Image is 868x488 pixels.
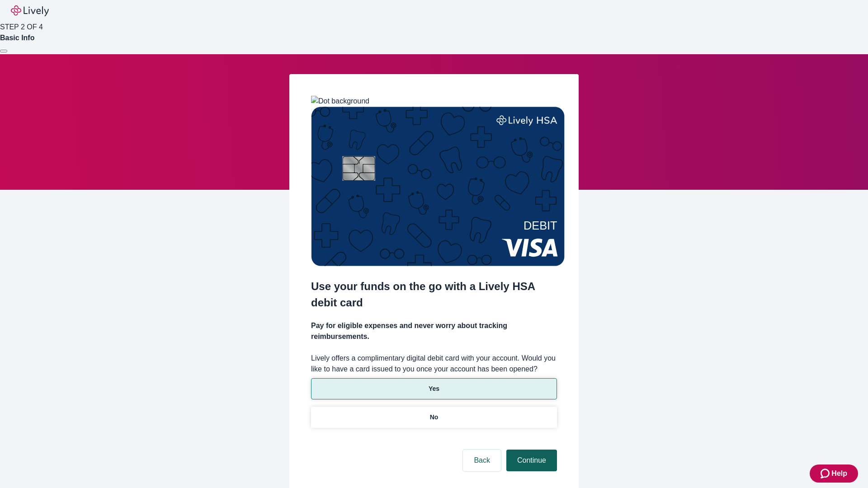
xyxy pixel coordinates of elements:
[311,407,557,428] button: No
[311,107,565,266] img: Debit card
[311,278,557,311] h2: Use your funds on the go with a Lively HSA debit card
[810,465,858,483] button: Zendesk support iconHelp
[821,468,831,479] svg: Zendesk support icon
[429,384,439,394] p: Yes
[311,378,557,399] button: Yes
[831,468,847,479] span: Help
[311,96,369,107] img: Dot background
[311,320,557,342] h4: Pay for eligible expenses and never worry about tracking reimbursements.
[11,5,49,16] img: Lively
[463,450,501,471] button: Back
[311,353,557,375] label: Lively offers a complimentary digital debit card with your account. Would you like to have a card...
[506,450,557,471] button: Continue
[430,413,439,422] p: No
